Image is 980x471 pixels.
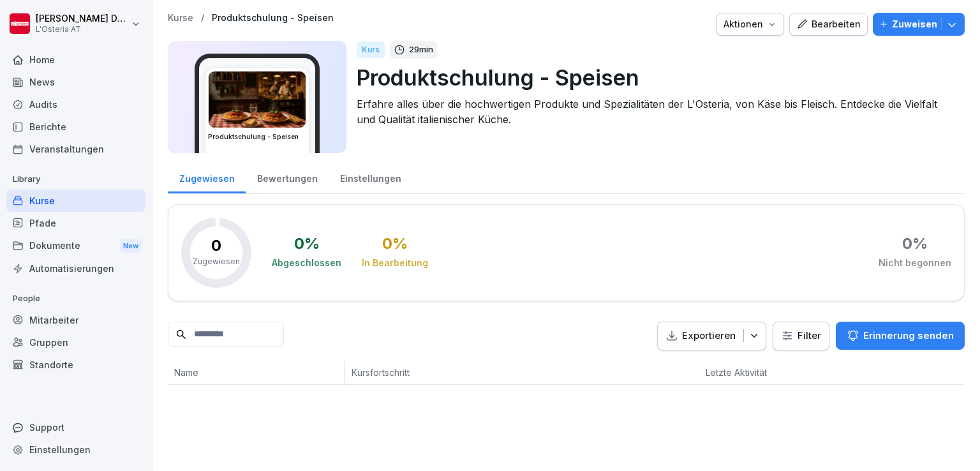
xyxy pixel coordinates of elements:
[6,309,145,331] a: Mitarbeiter
[6,49,145,71] a: Home
[193,256,240,267] p: Zugewiesen
[724,17,777,31] div: Aktionen
[773,322,829,350] button: Filter
[6,71,145,93] a: News
[6,257,145,280] a: Automatisierungen
[362,257,428,269] div: In Bearbeitung
[863,329,954,343] p: Erinnerung senden
[781,329,821,342] div: Filter
[409,43,433,56] p: 29 min
[682,329,736,343] p: Exportieren
[357,41,385,58] div: Kurs
[329,161,412,193] a: Einstellungen
[6,438,145,461] a: Einstellungen
[36,25,129,34] p: L'Osteria AT
[6,354,145,376] a: Standorte
[246,161,329,193] a: Bewertungen
[209,71,306,128] img: evvqdvc6cco3qg0pkrazofoz.png
[6,288,145,309] p: People
[208,132,306,142] h3: Produktschulung - Speisen
[789,13,868,36] button: Bearbeiten
[294,236,320,251] div: 0 %
[6,234,145,258] div: Dokumente
[706,366,803,379] p: Letzte Aktivität
[6,116,145,138] a: Berichte
[6,212,145,234] a: Pfade
[836,322,965,350] button: Erinnerung senden
[716,13,784,36] button: Aktionen
[6,138,145,160] a: Veranstaltungen
[36,13,129,24] p: [PERSON_NAME] Damiani
[211,238,221,253] p: 0
[6,234,145,258] a: DokumenteNew
[6,331,145,354] a: Gruppen
[796,17,861,31] div: Bearbeiten
[6,416,145,438] div: Support
[657,322,766,350] button: Exportieren
[6,93,145,116] a: Audits
[892,17,937,31] p: Zuweisen
[357,96,954,127] p: Erfahre alles über die hochwertigen Produkte und Spezialitäten der L'Osteria, von Käse bis Fleisc...
[6,169,145,190] p: Library
[120,239,142,253] div: New
[902,236,928,251] div: 0 %
[873,13,965,36] button: Zuweisen
[357,61,954,94] p: Produktschulung - Speisen
[212,13,334,24] a: Produktschulung - Speisen
[352,366,560,379] p: Kursfortschritt
[879,257,951,269] div: Nicht begonnen
[168,161,246,193] a: Zugewiesen
[168,13,193,24] a: Kurse
[382,236,408,251] div: 0 %
[6,190,145,212] a: Kurse
[272,257,341,269] div: Abgeschlossen
[201,13,204,24] p: /
[174,366,338,379] p: Name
